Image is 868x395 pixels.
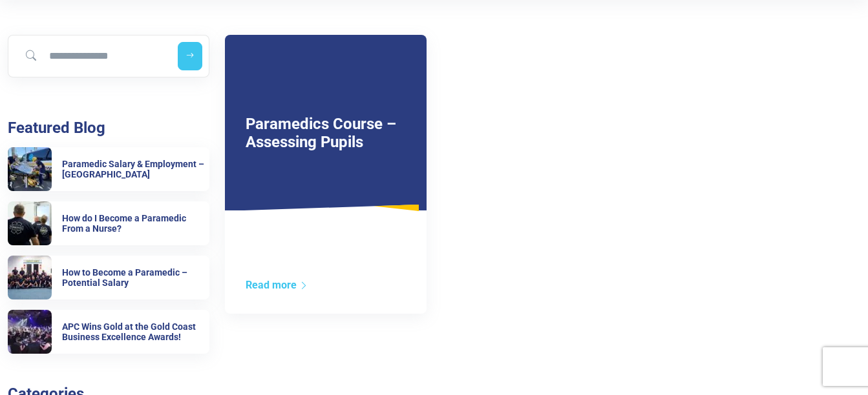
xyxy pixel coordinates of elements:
[246,279,308,291] a: Read more
[8,147,52,191] img: Paramedic Salary & Employment – Queensland
[62,321,209,343] h6: APC Wins Gold at the Gold Coast Business Excellence Awards!
[8,201,209,245] a: How do I Become a Paramedic From a Nurse? How do I Become a Paramedic From a Nurse?
[246,115,396,152] a: Paramedics Course – Assessing Pupils
[8,256,209,299] a: How to Become a Paramedic – Potential Salary How to Become a Paramedic – Potential Salary
[62,159,209,181] h6: Paramedic Salary & Employment – [GEOGRAPHIC_DATA]
[8,310,52,354] img: APC Wins Gold at the Gold Coast Business Excellence Awards!
[8,256,52,299] img: How to Become a Paramedic – Potential Salary
[8,310,209,354] a: APC Wins Gold at the Gold Coast Business Excellence Awards! APC Wins Gold at the Gold Coast Busin...
[8,147,209,191] a: Paramedic Salary & Employment – Queensland Paramedic Salary & Employment – [GEOGRAPHIC_DATA]
[62,213,209,235] h6: How do I Become a Paramedic From a Nurse?
[8,119,209,137] h3: Featured Blog
[8,201,52,245] img: How do I Become a Paramedic From a Nurse?
[62,267,209,289] h6: How to Become a Paramedic – Potential Salary
[14,42,167,70] input: Search for blog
